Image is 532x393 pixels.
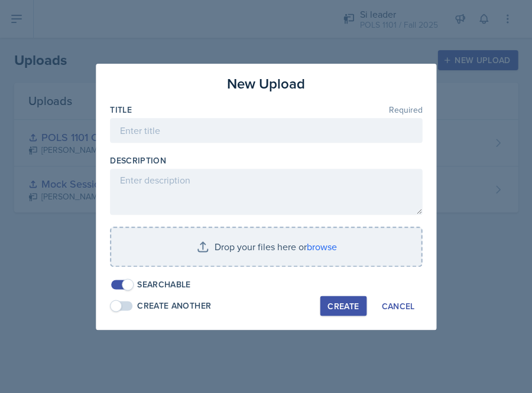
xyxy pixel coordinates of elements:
label: Title [110,104,132,116]
div: Create Another [137,299,211,312]
h3: New Upload [227,73,305,94]
label: Description [110,155,166,166]
div: Searchable [137,279,191,291]
div: Cancel [381,301,414,310]
button: Cancel [374,296,422,316]
div: Create [327,301,359,310]
span: Required [388,106,422,114]
input: Enter title [110,118,422,143]
button: Create [320,296,366,316]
